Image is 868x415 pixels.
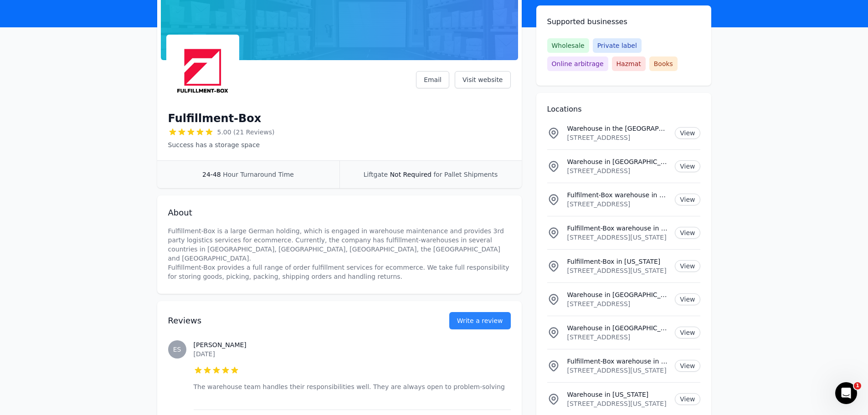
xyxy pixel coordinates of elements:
[168,206,511,219] h2: About
[567,257,668,266] p: Fulfillment-Box in [US_STATE]
[455,71,511,88] a: Visit website
[168,140,275,149] p: Success has a storage space
[567,224,668,233] p: Fulfillment-Box warehouse in [US_STATE] / [US_STATE]
[567,366,668,375] p: [STREET_ADDRESS][US_STATE]
[675,160,700,172] a: View
[547,38,589,53] span: Wholesale
[194,350,215,358] time: [DATE]
[835,382,857,404] iframe: Intercom live chat
[449,312,511,329] a: Write a review
[217,128,275,137] span: 5.00 (21 Reviews)
[547,104,700,115] h2: Locations
[202,171,221,178] span: 24-48
[854,382,861,389] span: 1
[567,190,668,200] p: Fulfilment-Box warehouse in [GEOGRAPHIC_DATA]
[567,299,668,308] p: [STREET_ADDRESS]
[168,226,511,281] p: Fulfillment-Box is a large German holding, which is engaged in warehouse maintenance and provides...
[194,340,511,349] h3: [PERSON_NAME]
[593,38,642,53] span: Private label
[416,71,449,88] a: Email
[364,171,388,178] span: Liftgate
[547,16,700,27] h2: Supported businesses
[567,290,668,299] p: Warehouse in [GEOGRAPHIC_DATA]
[567,233,668,242] p: [STREET_ADDRESS][US_STATE]
[675,293,700,305] a: View
[567,333,668,342] p: [STREET_ADDRESS]
[612,56,646,71] span: Hazmat
[675,227,700,239] a: View
[567,157,668,166] p: Warehouse in [GEOGRAPHIC_DATA]
[567,357,668,366] p: Fulfillment-Box warehouse in [US_STATE]
[675,194,700,205] a: View
[223,171,294,178] span: Hour Turnaround Time
[194,382,511,391] p: The warehouse team handles their responsibilities well. They are always open to problem-solving
[168,111,262,126] h1: Fulfillment-Box
[168,36,237,106] img: Fulfillment-Box
[567,200,668,209] p: [STREET_ADDRESS]
[675,260,700,272] a: View
[433,171,498,178] span: for Pallet Shipments
[649,56,678,71] span: Books
[567,399,668,408] p: [STREET_ADDRESS][US_STATE]
[567,133,668,142] p: [STREET_ADDRESS]
[567,323,668,333] p: Warehouse in [GEOGRAPHIC_DATA]
[390,171,431,178] span: Not Required
[547,56,608,71] span: Online arbitrage
[675,327,700,338] a: View
[567,124,668,133] p: Warehouse in the [GEOGRAPHIC_DATA]
[567,390,668,399] p: Warehouse in [US_STATE]
[675,360,700,372] a: View
[567,166,668,175] p: [STREET_ADDRESS]
[168,314,420,327] h2: Reviews
[173,346,181,353] span: ES
[675,127,700,139] a: View
[567,266,668,275] p: [STREET_ADDRESS][US_STATE]
[675,393,700,405] a: View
